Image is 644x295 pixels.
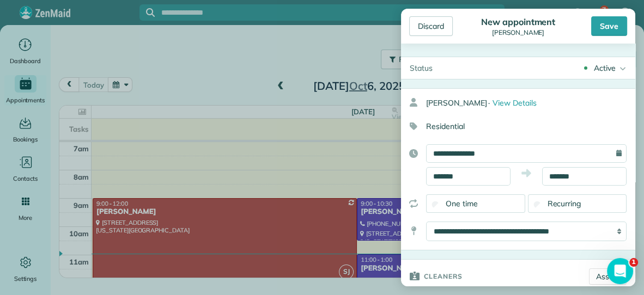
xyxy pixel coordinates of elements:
[629,258,638,267] span: 1
[432,201,439,208] input: One time
[401,57,441,79] div: Status
[488,98,490,108] span: ·
[607,258,633,284] iframe: Intercom live chat
[493,98,537,108] span: View Details
[426,93,635,113] div: [PERSON_NAME]
[548,199,581,208] span: Recurring
[409,16,453,36] div: Discard
[589,268,627,285] a: Assign
[594,63,616,73] div: Active
[478,16,558,27] div: New appointment
[591,16,627,36] div: Save
[424,260,463,292] h3: Cleaners
[401,117,627,136] div: Residential
[478,29,558,36] div: [PERSON_NAME]
[446,199,478,208] span: One time
[533,201,540,208] input: Recurring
